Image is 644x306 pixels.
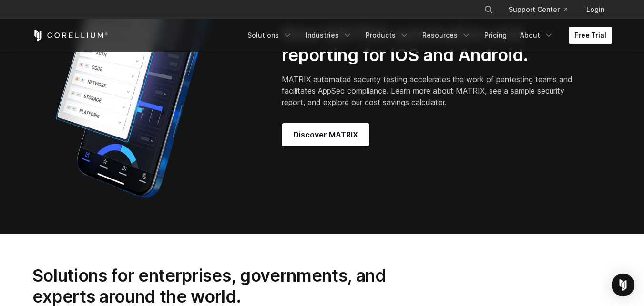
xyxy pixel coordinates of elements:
a: Discover MATRIX [282,123,369,146]
div: Navigation Menu [242,27,612,44]
a: Industries [300,27,358,44]
div: Navigation Menu [472,1,612,18]
button: Search [480,1,497,18]
div: Open Intercom Messenger [612,274,634,296]
span: Discover MATRIX [293,129,358,140]
a: Resources [417,27,477,44]
a: Corellium Home [32,30,108,41]
a: Login [579,1,612,18]
a: Support Center [501,1,575,18]
a: Products [360,27,415,44]
a: About [514,27,559,44]
a: Pricing [479,27,512,44]
a: Free Trial [569,27,612,44]
a: Solutions [242,27,298,44]
p: MATRIX automated security testing accelerates the work of pentesting teams and facilitates AppSec... [282,74,576,108]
